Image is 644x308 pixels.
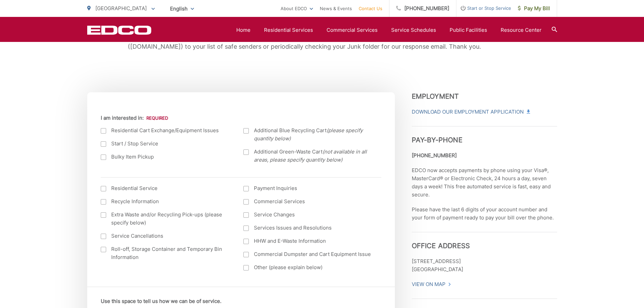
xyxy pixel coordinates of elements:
[101,153,230,161] label: Bulky Item Pickup
[95,5,147,11] span: [GEOGRAPHIC_DATA]
[412,126,557,144] h3: Pay-by-Phone
[450,26,487,34] a: Public Facilities
[501,26,542,34] a: Resource Center
[87,25,151,35] a: EDCD logo. Return to the homepage.
[101,211,230,227] label: Extra Waste and/or Recycling Pick-ups (please specify below)
[359,4,382,13] a: Contact Us
[320,4,352,13] a: News & Events
[101,126,230,135] label: Residential Cart Exchange/Equipment Issues
[412,166,557,199] p: EDCO now accepts payments by phone using your Visa®, MasterCard® or Electronic Check, 24 hours a ...
[391,26,436,34] a: Service Schedules
[101,245,230,261] label: Roll-off, Storage Container and Temporary Bin Information
[101,232,230,240] label: Service Cancellations
[101,298,221,304] label: Use this space to tell us how we can be of service.
[243,211,373,219] label: Service Changes
[254,148,373,164] span: Additional Green-Waste Cart
[243,224,373,232] label: Services Issues and Resolutions
[412,232,557,250] h3: Office Address
[412,108,529,116] a: Download Our Employment Application
[281,4,313,13] a: About EDCO
[101,184,230,192] label: Residential Service
[236,26,251,34] a: Home
[243,197,373,206] label: Commercial Services
[518,4,550,13] span: Pay My Bill
[243,263,373,271] label: Other (please explain below)
[412,257,557,274] p: [STREET_ADDRESS] [GEOGRAPHIC_DATA]
[165,3,199,15] span: English
[243,184,373,192] label: Payment Inquiries
[243,237,373,245] label: HHW and E-Waste Information
[412,206,557,222] p: Please have the last 6 digits of your account number and your form of payment ready to pay your b...
[327,26,378,34] a: Commercial Services
[101,140,230,148] label: Start / Stop Service
[412,92,557,100] h3: Employment
[254,126,373,143] span: Additional Blue Recycling Cart
[243,250,373,258] label: Commercial Dumpster and Cart Equipment Issue
[412,280,451,288] a: View On Map
[264,26,313,34] a: Residential Services
[412,152,457,159] strong: [PHONE_NUMBER]
[101,197,230,206] label: Recycle Information
[101,115,168,121] label: I am interested in:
